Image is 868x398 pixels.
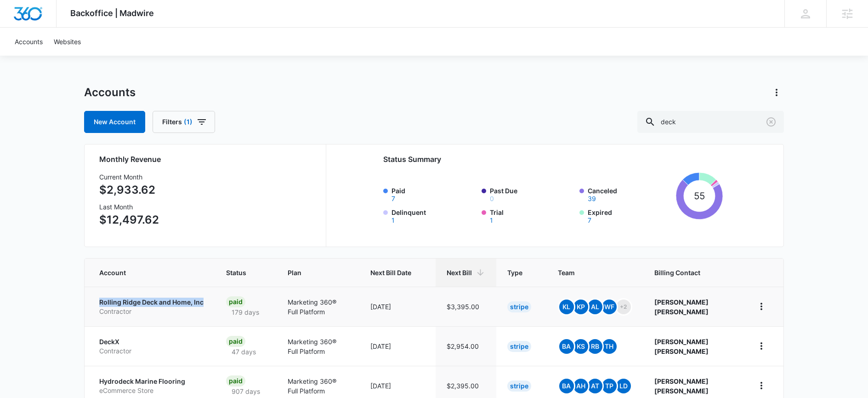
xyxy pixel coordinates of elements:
[226,336,245,347] div: Paid
[573,300,588,314] span: KP
[447,268,472,277] span: Next Bill
[359,326,436,366] td: [DATE]
[559,379,574,393] span: BA
[99,182,159,198] p: $2,933.62
[288,376,348,396] p: Marketing 360® Full Platform
[226,307,265,317] p: 179 days
[99,298,204,307] p: Rolling Ridge Deck and Home, Inc
[654,338,709,355] strong: [PERSON_NAME] [PERSON_NAME]
[288,297,348,317] p: Marketing 360® Full Platform
[573,339,588,354] span: KS
[637,111,784,133] input: Search
[9,28,48,56] a: Accounts
[84,111,145,133] a: New Account
[616,300,631,314] span: +2
[559,300,574,314] span: KL
[288,268,348,277] span: Plan
[370,268,411,277] span: Next Bill Date
[694,190,705,202] tspan: 55
[588,300,602,314] span: AL
[507,381,531,392] div: Stripe
[99,346,204,356] p: Contractor
[588,186,672,202] label: Canceled
[507,341,531,352] div: Stripe
[588,339,602,354] span: RB
[99,386,204,395] p: eCommerce Store
[99,298,204,316] a: Rolling Ridge Deck and Home, IncContractor
[616,379,631,393] span: LD
[99,377,204,395] a: Hydrodeck Marine FlooringeCommerce Store
[359,287,436,326] td: [DATE]
[99,307,204,316] p: Contractor
[99,202,159,212] h3: Last Month
[754,299,769,314] button: home
[559,339,574,354] span: BA
[99,154,315,165] h2: Monthly Revenue
[391,196,395,202] button: Paid
[588,379,602,393] span: AT
[436,326,496,366] td: $2,954.00
[383,154,723,165] h2: Status Summary
[288,337,348,356] p: Marketing 360® Full Platform
[573,379,588,393] span: AH
[764,115,778,129] button: Clear
[226,386,266,396] p: 907 days
[99,212,159,228] p: $12,497.62
[99,377,204,386] p: Hydrodeck Marine Flooring
[99,337,204,346] p: DeckX
[507,301,531,312] div: Stripe
[602,339,617,354] span: TH
[654,268,732,277] span: Billing Contact
[490,208,574,224] label: Trial
[654,377,709,395] strong: [PERSON_NAME] [PERSON_NAME]
[602,379,617,393] span: TP
[70,8,154,18] span: Backoffice | Madwire
[654,298,709,316] strong: [PERSON_NAME] [PERSON_NAME]
[48,28,86,56] a: Websites
[436,287,496,326] td: $3,395.00
[391,217,395,224] button: Delinquent
[754,339,769,353] button: home
[226,347,261,357] p: 47 days
[226,296,245,307] div: Paid
[507,268,522,277] span: Type
[754,378,769,393] button: home
[84,86,136,99] h1: Accounts
[99,172,159,182] h3: Current Month
[588,217,591,224] button: Expired
[602,300,617,314] span: WF
[769,85,784,100] button: Actions
[391,186,476,202] label: Paid
[99,337,204,355] a: DeckXContractor
[588,196,596,202] button: Canceled
[153,111,215,133] button: Filters(1)
[226,375,245,386] div: Paid
[558,268,619,277] span: Team
[588,208,672,224] label: Expired
[391,208,476,224] label: Delinquent
[99,268,191,277] span: Account
[226,268,252,277] span: Status
[490,217,493,224] button: Trial
[184,119,193,125] span: (1)
[490,186,574,202] label: Past Due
